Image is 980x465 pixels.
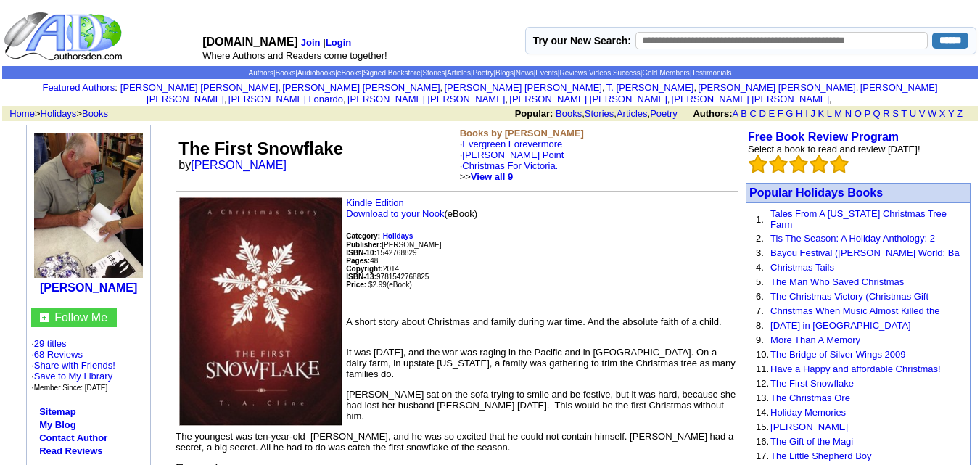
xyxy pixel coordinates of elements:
a: Kindle Edition [346,197,404,208]
a: [PERSON_NAME] [PERSON_NAME] [444,82,601,93]
b: View all 9 [471,171,513,182]
a: [PERSON_NAME] [PERSON_NAME] [672,94,829,104]
font: i [346,96,347,104]
a: Holiday Memories [770,407,846,418]
a: Stories [585,108,614,119]
img: gc.jpg [40,313,49,322]
a: [DATE] in [GEOGRAPHIC_DATA] [770,320,911,331]
a: Follow Me [54,311,107,324]
a: Testimonials [691,69,731,77]
font: 7. [756,305,764,316]
a: E [768,108,775,119]
a: Download to your Nook [346,208,444,219]
font: 8. [756,320,764,331]
a: The Bridge of Silver Wings 2009 [770,349,905,360]
font: 1542768829 [346,249,416,257]
a: 29 titles [34,338,67,349]
a: C [749,108,756,119]
a: Save to My Library [34,371,112,382]
a: Tis The Season: A Holiday Anthology: 2 [770,233,935,244]
a: Audiobooks [297,69,335,77]
font: 9781542768825 [346,273,429,281]
a: Authors [248,69,273,77]
img: See larger image [179,197,342,426]
a: V [919,108,926,119]
a: [PERSON_NAME] [770,421,848,432]
a: [PERSON_NAME] [PERSON_NAME] [147,82,938,104]
a: The Gift of the Magi [770,436,853,447]
font: 9. [756,334,764,345]
a: P [864,108,870,119]
b: Price: [346,281,366,289]
b: Publisher: [346,241,382,249]
a: The Little Shepherd Boy [770,450,871,461]
a: eBooks [337,69,361,77]
a: [PERSON_NAME] Lonardo [228,94,343,104]
a: U [910,108,916,119]
a: Contact Author [39,432,107,443]
a: Videos [589,69,611,77]
img: bigemptystars.png [749,155,767,173]
font: · [460,139,564,182]
font: | [323,37,353,48]
a: L [827,108,832,119]
font: : [42,82,117,93]
font: i [858,84,860,92]
font: 4. [756,262,764,273]
font: 17. [756,450,769,461]
font: i [281,84,282,92]
a: Tales From A [US_STATE] Christmas Tree Farm [770,208,947,230]
a: The Christmas Ore [770,392,850,403]
img: logo_ad.gif [4,11,125,62]
a: Holidays [41,108,77,119]
a: H [796,108,802,119]
label: Try our New Search: [533,35,631,46]
font: i [605,84,606,92]
font: $2.99 [368,281,387,289]
font: i [670,96,671,104]
a: O [855,108,862,119]
b: Pages: [346,257,370,265]
font: 6. [756,291,764,302]
a: K [818,108,825,119]
a: Z [957,108,963,119]
a: [PERSON_NAME] Point [462,149,564,160]
a: Popular Holidays Books [749,186,883,199]
a: [PERSON_NAME] [PERSON_NAME] [282,82,440,93]
font: 2. [756,233,764,244]
a: Events [535,69,558,77]
font: 2014 [383,265,399,273]
a: D [759,108,765,119]
b: Popular: [515,108,553,119]
a: [PERSON_NAME] [191,159,287,171]
a: Gold Members [642,69,690,77]
b: [PERSON_NAME] [40,281,137,294]
a: Christmas For Victoria. [462,160,558,171]
a: Blogs [495,69,514,77]
a: Poetry [473,69,494,77]
a: Signed Bookstore [363,69,421,77]
img: bigemptystars.png [789,155,808,173]
a: My Blog [39,419,76,430]
a: M [834,108,842,119]
a: I [805,108,808,119]
font: (eBook) [346,197,477,219]
a: S [892,108,899,119]
font: 3. [756,247,764,258]
font: 11. [756,363,769,374]
font: 15. [756,421,769,432]
a: Books [82,108,108,119]
a: Evergreen Forevermore [462,139,562,149]
a: Y [948,108,954,119]
a: Stories [422,69,445,77]
a: The First Snowflake [770,378,854,389]
a: N [845,108,852,119]
a: Read Reviews [39,445,102,456]
span: | | | | | | | | | | | | | | | [248,69,731,77]
font: , , , , , , , , , , [120,82,938,104]
a: T. [PERSON_NAME] [606,82,694,93]
b: Login [326,37,351,48]
a: Have a Happy and affordable Christmas! [770,363,941,374]
a: Bayou Festival ([PERSON_NAME] World: Ba [770,247,960,258]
